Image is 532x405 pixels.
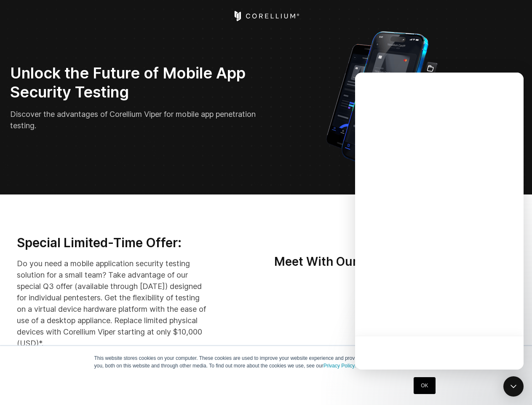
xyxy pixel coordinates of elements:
[233,11,299,21] a: Corellium Home
[10,110,256,130] span: Discover the advantages of Corellium Viper for mobile app penetration testing.
[274,254,477,269] strong: Meet With Our Team To Get Started
[17,235,208,251] h3: Special Limited-Time Offer:
[503,376,524,397] div: Open Intercom Messenger
[318,27,445,174] img: Corellium_VIPER_Hero_1_1x
[323,363,356,369] a: Privacy Policy.
[10,64,260,102] h2: Unlock the Future of Mobile App Security Testing
[94,354,438,370] p: This website stores cookies on your computer. These cookies are used to improve your website expe...
[414,377,435,394] a: OK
